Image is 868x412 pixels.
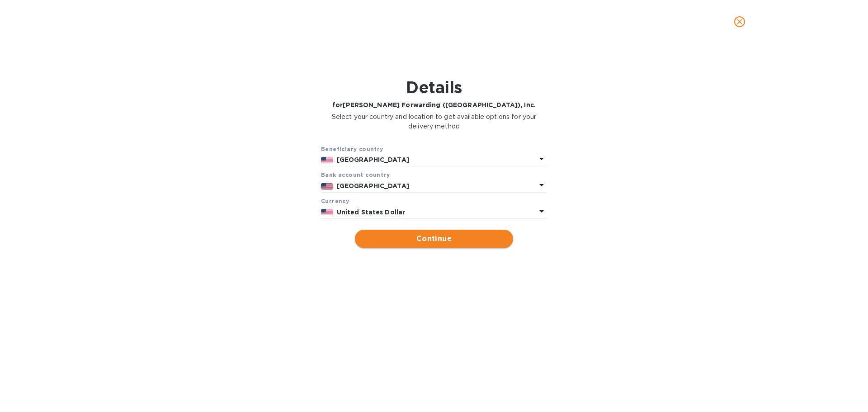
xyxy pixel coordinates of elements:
b: United States Dollar [337,208,406,216]
p: Select your country and location to get available options for your delivery method [321,112,547,131]
img: US [321,157,333,163]
b: Currency [321,198,349,204]
b: for [PERSON_NAME] Forwarding ([GEOGRAPHIC_DATA]), Inc. [332,101,536,109]
img: USD [321,209,333,215]
button: Continue [355,230,513,248]
button: close [729,11,750,33]
span: Continue [362,233,506,244]
h1: Details [321,78,547,97]
b: Beneficiary country [321,146,383,152]
b: [GEOGRAPHIC_DATA] [337,156,409,163]
b: Bank account cоuntry [321,171,390,178]
img: US [321,183,333,189]
b: [GEOGRAPHIC_DATA] [337,182,409,189]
